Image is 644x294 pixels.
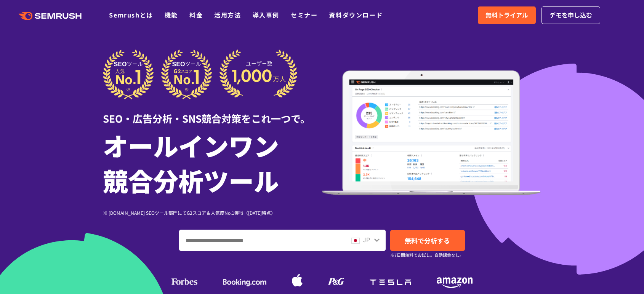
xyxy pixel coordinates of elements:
[103,209,322,216] div: ※ [DOMAIN_NAME] SEOツール部門にてG2スコア＆人気度No.1獲得（[DATE]時点）
[165,10,178,19] a: 機能
[253,10,279,19] a: 導入事例
[291,10,317,19] a: セミナー
[478,6,536,24] a: 無料トライアル
[485,10,528,20] span: 無料トライアル
[541,6,600,24] a: デモを申し込む
[363,235,370,244] span: JP
[549,10,592,20] span: デモを申し込む
[405,236,450,245] span: 無料で分析する
[214,10,241,19] a: 活用方法
[179,230,344,251] input: ドメイン、キーワードまたはURLを入力してください
[390,230,465,251] a: 無料で分析する
[103,128,322,198] h1: オールインワン 競合分析ツール
[189,10,203,19] a: 料金
[109,10,153,19] a: Semrushとは
[390,251,464,259] small: ※7日間無料でお試し。自動課金なし。
[103,99,322,126] div: SEO・広告分析・SNS競合対策をこれ一つで。
[329,10,383,19] a: 資料ダウンロード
